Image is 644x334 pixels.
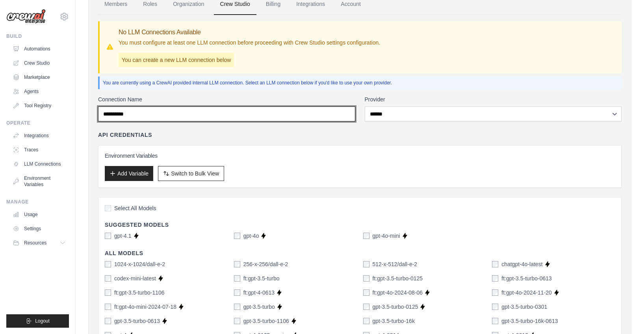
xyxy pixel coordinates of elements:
input: ft:gpt-4-0613 [234,289,240,296]
input: gpt-3.5-turbo-0125 [363,304,369,310]
label: gpt-4o-mini [373,232,400,240]
a: Tool Registry [9,99,69,112]
input: gpt-3.5-turbo-0613 [105,318,111,324]
input: ft:gpt-3.5-turbo [234,275,240,282]
a: LLM Connections [9,158,69,170]
div: Build [6,33,69,39]
label: ft:gpt-3.5-turbo-0125 [373,274,423,282]
label: gpt-4.1 [114,232,132,240]
button: Logout [6,314,69,328]
label: codex-mini-latest [114,274,156,282]
label: ft:gpt-4-0613 [243,289,275,297]
label: 256-x-256/dall-e-2 [243,260,288,268]
input: 256-x-256/dall-e-2 [234,261,240,267]
label: ft:gpt-4o-2024-08-06 [373,289,423,297]
input: chatgpt-4o-latest [492,261,498,267]
input: gpt-3.5-turbo [234,304,240,310]
input: gpt-4o-mini [363,233,369,239]
input: ft:gpt-3.5-turbo-0613 [492,275,498,282]
input: ft:gpt-4o-2024-08-06 [363,289,369,296]
iframe: Chat Widget [605,296,644,334]
input: gpt-3.5-turbo-0301 [492,304,498,310]
label: gpt-4o [243,232,259,240]
h4: Suggested Models [105,221,615,229]
button: Add Variable [105,166,153,181]
input: gpt-3.5-turbo-16k-0613 [492,318,498,324]
input: 512-x-512/dall-e-2 [363,261,369,267]
label: gpt-3.5-turbo-1106 [243,317,289,325]
span: Logout [35,318,50,324]
label: Provider [365,95,622,103]
input: 1024-x-1024/dall-e-2 [105,261,111,267]
label: 512-x-512/dall-e-2 [373,260,418,268]
span: Select All Models [114,204,156,212]
label: gpt-3.5-turbo-0301 [501,303,547,311]
input: ft:gpt-4o-2024-11-20 [492,289,498,296]
label: gpt-3.5-turbo [243,303,275,311]
label: ft:gpt-3.5-turbo-0613 [501,274,552,282]
button: Switch to Bulk View [158,166,224,181]
div: Operate [6,120,69,126]
p: You must configure at least one LLM connection before proceeding with Crew Studio settings config... [119,39,380,47]
button: Resources [9,237,69,249]
label: Connection Name [98,95,355,103]
input: ft:gpt-4o-mini-2024-07-18 [105,304,111,310]
h4: API Credentials [98,131,152,139]
h3: No LLM Connections Available [119,28,380,37]
a: Settings [9,222,69,235]
input: ft:gpt-3.5-turbo-1106 [105,289,111,296]
a: Crew Studio [9,57,69,69]
label: ft:gpt-3.5-turbo [243,274,280,282]
label: gpt-3.5-turbo-0613 [114,317,160,325]
label: gpt-3.5-turbo-16k [373,317,415,325]
label: gpt-3.5-turbo-16k-0613 [501,317,558,325]
input: gpt-4o [234,233,240,239]
a: Integrations [9,129,69,142]
span: Switch to Bulk View [171,170,219,177]
p: You are currently using a CrewAI provided internal LLM connection. Select an LLM connection below... [103,80,618,86]
input: gpt-3.5-turbo-1106 [234,318,240,324]
input: Select All Models [105,205,111,211]
input: codex-mini-latest [105,275,111,282]
a: Agents [9,85,69,98]
a: Marketplace [9,71,69,84]
h4: All Models [105,249,615,257]
label: ft:gpt-4o-2024-11-20 [501,289,552,297]
span: Resources [24,240,46,246]
label: chatgpt-4o-latest [501,260,542,268]
label: ft:gpt-3.5-turbo-1106 [114,289,165,297]
h3: Environment Variables [105,152,615,160]
label: 1024-x-1024/dall-e-2 [114,260,165,268]
img: Logo [6,9,46,24]
a: Automations [9,43,69,55]
a: Environment Variables [9,172,69,191]
label: gpt-3.5-turbo-0125 [373,303,418,311]
input: ft:gpt-3.5-turbo-0125 [363,275,369,282]
input: gpt-3.5-turbo-16k [363,318,369,324]
a: Usage [9,208,69,221]
div: Manage [6,199,69,205]
label: ft:gpt-4o-mini-2024-07-18 [114,303,176,311]
input: gpt-4.1 [105,233,111,239]
a: Traces [9,144,69,156]
p: You can create a new LLM connection below [119,53,234,67]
